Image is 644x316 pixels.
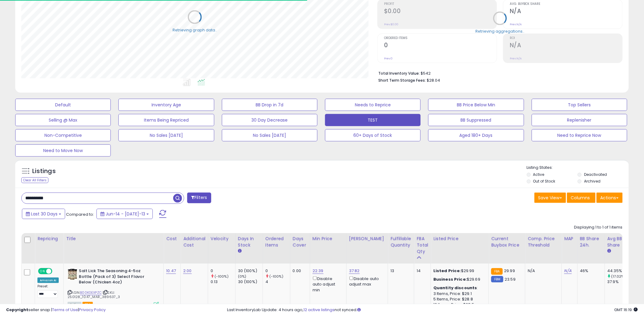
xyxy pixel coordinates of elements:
div: Additional Cost [183,236,205,248]
div: Amazon AI [37,278,59,283]
label: Active [533,172,544,177]
small: (17.02%) [611,274,626,279]
button: BB Drop in 7d [222,99,317,111]
b: Salt Lick The Seasoning 4-5oz Bottle (Pack of 3) Select Flavor Below (Chicken 4oz) [79,268,153,287]
div: FBA Total Qty [417,236,428,255]
div: 30 (100%) [238,279,263,285]
button: BB Price Below Min [428,99,524,111]
button: No Sales [DATE] [118,129,214,141]
span: ON [39,269,46,274]
span: Last 30 Days [31,211,58,217]
div: 14 [417,268,426,274]
button: Columns [567,193,596,203]
div: 0 [211,268,235,274]
a: Terms of Use [52,307,78,313]
span: Columns [571,195,590,201]
div: Retrieving graph data.. [173,27,217,33]
label: Deactivated [584,172,607,177]
div: : [433,285,484,291]
button: Aged 180+ Days [428,129,524,141]
div: 3 Items, Price: $29.1 [433,291,484,296]
span: Jun-14 - [DATE]-13 [106,211,145,217]
div: Title [66,236,161,242]
button: Needs to Reprice [325,99,421,111]
div: Current Buybox Price [491,236,523,248]
span: FBA [82,302,93,307]
span: 29.99 [504,268,515,274]
button: Items Being Repriced [118,114,214,126]
span: OFF [51,269,61,274]
button: Non-Competitive [15,129,111,141]
small: (-100%) [215,274,229,279]
button: 60+ Days of Stock [325,129,421,141]
div: 44.35% [607,268,632,274]
div: Disable auto adjust max [349,275,383,287]
button: Selling @ Max [15,114,111,126]
button: Default [15,99,111,111]
div: Velocity [211,236,233,242]
button: Need to Reprice Now [532,129,627,141]
div: Displaying 1 to 1 of 1 items [574,225,623,230]
div: Days Cover [293,236,307,248]
div: Retrieving aggregations.. [476,29,525,34]
span: | SKU: 250128_10.47_MAR_389637_3 [68,290,120,299]
img: 61be3N+KlyL._SL40_.jpg [68,268,77,280]
span: All listings currently available for purchase on Amazon [68,302,82,307]
div: 0.13 [211,279,235,285]
small: Avg BB Share. [607,248,611,254]
div: 46% [580,268,600,274]
div: 5 Items, Price: $28.8 [433,296,484,302]
div: $29.99 [433,268,484,274]
div: Last InventoryLab Update: 4 hours ago, not synced. [227,307,638,313]
div: Days In Stock [238,236,260,248]
small: Days In Stock. [238,248,242,254]
button: 30 Day Decrease [222,114,317,126]
a: B00KGEXPZC [80,290,102,295]
a: 37.82 [349,268,360,274]
button: Replenisher [532,114,627,126]
div: Comp. Price Threshold [528,236,559,248]
div: Ordered Items [265,236,288,248]
div: BB Share 24h. [580,236,602,248]
a: 10.47 [166,268,176,274]
a: Privacy Policy [79,307,106,313]
strong: Copyright [6,307,28,313]
b: Business Price: [433,276,467,282]
small: (0%) [238,274,247,279]
button: Need to Move Now [15,144,111,157]
a: 12 active listings [304,307,335,313]
div: Avg BB Share [607,236,630,248]
p: Listing States: [527,165,629,171]
div: 10 Items, Price: $28.5 [433,302,484,307]
div: 0.00 [293,268,305,274]
button: Actions [597,193,623,203]
div: Repricing [37,236,61,242]
a: 2.00 [183,268,192,274]
div: [PERSON_NAME] [349,236,385,242]
div: 0 [265,268,290,274]
div: 30 (100%) [238,268,263,274]
small: FBA [491,268,502,275]
small: (-100%) [269,274,283,279]
button: No Sales [DATE] [222,129,317,141]
label: Out of Stock [533,179,555,184]
div: 37.9% [607,279,632,285]
div: Cost [166,236,178,242]
div: Listed Price [433,236,486,242]
small: FBM [491,276,503,282]
div: ASIN: [68,268,159,307]
h5: Listings [32,167,56,176]
label: Archived [584,179,600,184]
div: 13 [390,268,409,274]
button: Top Sellers [532,99,627,111]
button: BB Suppressed [428,114,524,126]
div: seller snap | | [6,307,106,313]
div: Fulfillable Quantity [390,236,411,248]
div: Min Price [313,236,344,242]
button: TEST [325,114,421,126]
span: 2025-08-13 16:19 GMT [614,307,638,313]
span: Compared to: [66,211,94,217]
div: $29.69 [433,277,484,282]
div: Clear All Filters [21,177,48,183]
div: 4 [265,279,290,285]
